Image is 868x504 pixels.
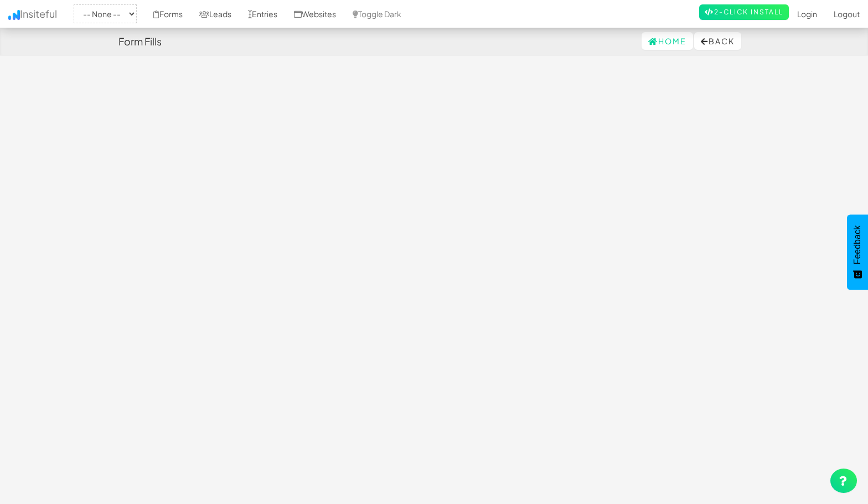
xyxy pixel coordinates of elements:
[8,10,20,20] img: icon.png
[699,4,789,20] a: 2-Click Install
[852,225,862,264] span: Feedback
[118,36,162,47] h4: Form Fills
[847,214,868,290] button: Feedback - Show survey
[642,32,693,50] a: Home
[694,32,741,50] button: Back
